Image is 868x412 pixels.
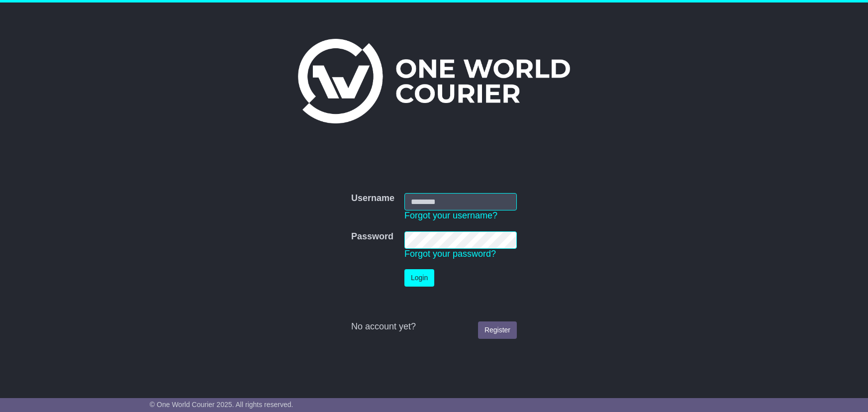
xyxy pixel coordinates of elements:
[404,269,434,287] button: Login
[351,231,393,242] label: Password
[404,249,496,259] a: Forgot your password?
[150,401,293,409] span: © One World Courier 2025. All rights reserved.
[351,193,394,204] label: Username
[404,210,497,220] a: Forgot your username?
[298,39,570,123] img: One World
[351,321,517,332] div: No account yet?
[478,321,517,339] a: Register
